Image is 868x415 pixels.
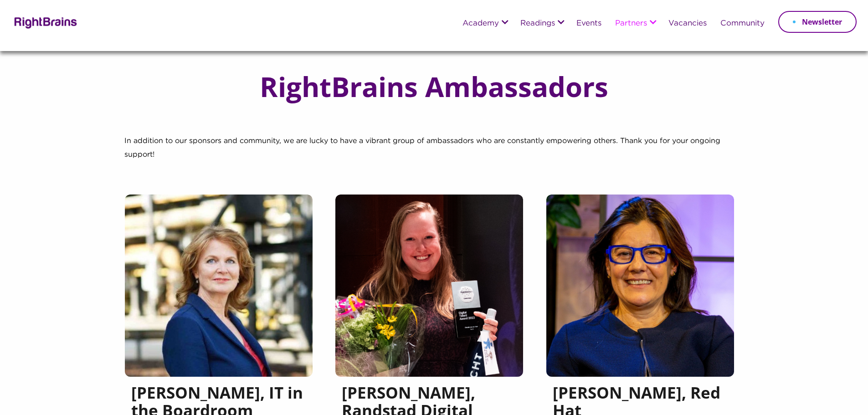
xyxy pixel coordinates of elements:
h1: RightBrains Ambassadors [241,72,627,102]
a: Academy [462,20,499,28]
a: Readings [520,20,555,28]
a: Events [576,20,601,28]
a: Newsletter [778,11,857,33]
a: Vacancies [668,20,707,28]
p: In addition to our sponsors and community, we are lucky to have a vibrant group of ambassadors wh... [124,134,744,171]
img: Rightbrains [11,15,77,29]
a: Community [720,20,765,28]
a: Partners [615,20,647,28]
